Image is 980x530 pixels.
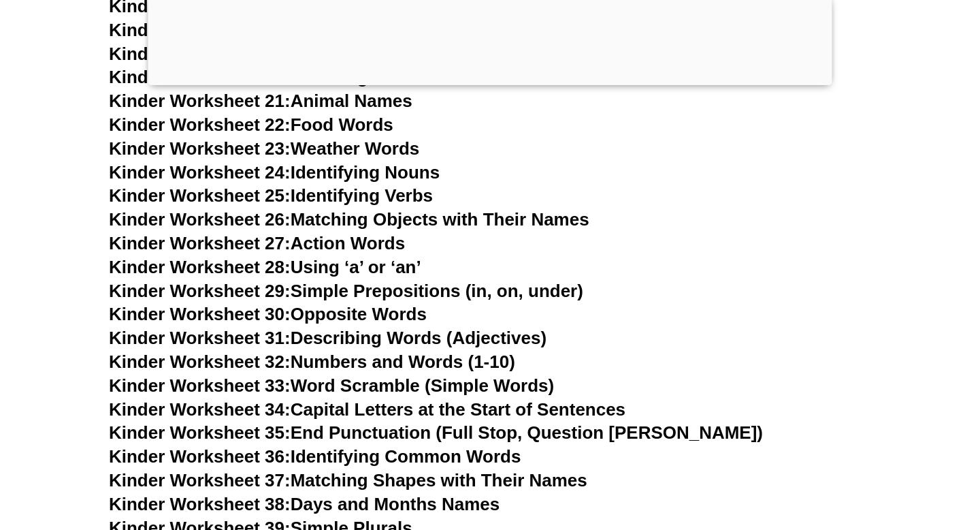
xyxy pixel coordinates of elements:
[109,328,291,348] span: Kinder Worksheet 31:
[109,185,291,206] span: Kinder Worksheet 25:
[109,281,583,301] a: Kinder Worksheet 29:Simple Prepositions (in, on, under)
[109,352,291,372] span: Kinder Worksheet 32:
[109,304,291,324] span: Kinder Worksheet 30:
[109,91,412,111] a: Kinder Worksheet 21:Animal Names
[109,470,291,490] span: Kinder Worksheet 37:
[109,67,291,87] span: Kinder Worksheet 20:
[109,257,291,277] span: Kinder Worksheet 28:
[109,399,625,420] a: Kinder Worksheet 34:Capital Letters at the Start of Sentences
[109,162,440,183] a: Kinder Worksheet 24:Identifying Nouns
[109,44,291,64] span: Kinder Worksheet 19:
[109,422,291,443] span: Kinder Worksheet 35:
[109,209,291,230] span: Kinder Worksheet 26:
[109,209,589,230] a: Kinder Worksheet 26:Matching Objects with Their Names
[109,44,507,64] a: Kinder Worksheet 19:Writing Simple Sentences
[109,138,291,159] span: Kinder Worksheet 23:
[109,138,419,159] a: Kinder Worksheet 23:Weather Words
[747,376,980,530] iframe: Chat Widget
[109,162,291,183] span: Kinder Worksheet 24:
[109,399,291,420] span: Kinder Worksheet 34:
[109,352,515,372] a: Kinder Worksheet 32:Numbers and Words (1-10)
[109,494,500,514] a: Kinder Worksheet 38:Days and Months Names
[109,114,393,135] a: Kinder Worksheet 22:Food Words
[109,185,433,206] a: Kinder Worksheet 25:Identifying Verbs
[109,91,291,111] span: Kinder Worksheet 21:
[109,20,291,40] span: Kinder Worksheet 18:
[109,233,405,253] a: Kinder Worksheet 27:Action Words
[109,375,291,396] span: Kinder Worksheet 33:
[109,114,291,135] span: Kinder Worksheet 22:
[109,20,551,40] a: Kinder Worksheet 18:Identifying Simple Sight Words
[109,257,421,277] a: Kinder Worksheet 28:Using ‘a’ or ‘an’
[109,470,587,490] a: Kinder Worksheet 37:Matching Shapes with Their Names
[109,446,291,467] span: Kinder Worksheet 36:
[109,281,291,301] span: Kinder Worksheet 29:
[109,67,524,87] a: Kinder Worksheet 20:Matching Words to Pictures
[109,446,521,467] a: Kinder Worksheet 36:Identifying Common Words
[109,328,546,348] a: Kinder Worksheet 31:Describing Words (Adjectives)
[109,233,291,253] span: Kinder Worksheet 27:
[109,422,763,443] a: Kinder Worksheet 35:End Punctuation (Full Stop, Question [PERSON_NAME])
[109,494,291,514] span: Kinder Worksheet 38:
[109,375,554,396] a: Kinder Worksheet 33:Word Scramble (Simple Words)
[109,304,427,324] a: Kinder Worksheet 30:Opposite Words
